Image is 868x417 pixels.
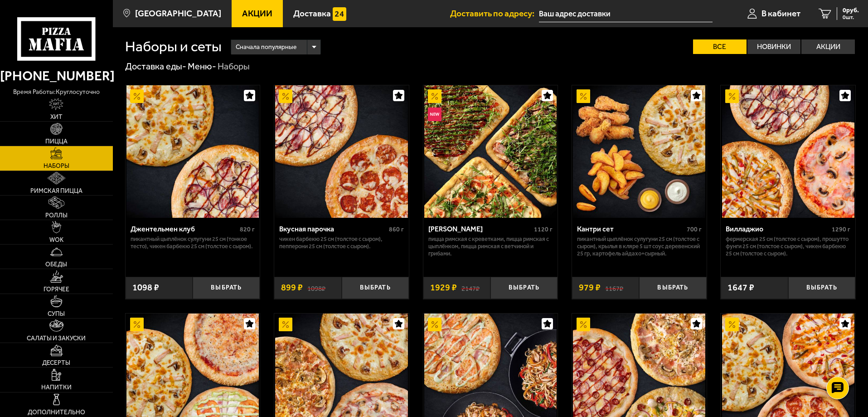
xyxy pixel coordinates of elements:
[430,283,457,292] span: 1929 ₽
[725,89,739,103] img: Акционный
[428,108,441,121] img: Новинка
[48,311,65,317] span: Супы
[843,15,859,20] span: 0 шт.
[490,277,558,299] button: Выбрать
[725,318,739,331] img: Акционный
[461,283,480,292] s: 2147 ₽
[218,61,250,73] div: Наборы
[44,163,69,169] span: Наборы
[424,85,557,218] img: Мама Миа
[832,226,850,233] span: 1290 г
[577,318,590,331] img: Акционный
[693,39,747,54] label: Все
[275,85,407,218] img: Вкусная парочка
[727,283,754,292] span: 1647 ₽
[428,318,441,331] img: Акционный
[577,89,590,103] img: Акционный
[130,318,144,331] img: Акционный
[572,85,707,218] a: АкционныйКантри сет
[342,277,409,299] button: Выбрать
[41,384,72,391] span: Напитки
[126,85,259,218] img: Джентельмен клуб
[42,360,70,366] span: Десерты
[605,283,623,292] s: 1167 ₽
[428,225,532,233] div: [PERSON_NAME]
[721,85,855,218] a: АкционныйВилладжио
[193,277,260,299] button: Выбрать
[45,212,68,219] span: Роллы
[125,61,186,72] a: Доставка еды-
[761,9,800,18] span: В кабинет
[577,225,684,233] div: Кантри сет
[45,261,67,268] span: Обеды
[135,9,221,18] span: [GEOGRAPHIC_DATA]
[44,286,69,293] span: Горячее
[131,235,255,250] p: Пикантный цыплёнок сулугуни 25 см (тонкое тесто), Чикен Барбекю 25 см (толстое с сыром).
[639,277,706,299] button: Выбрать
[279,225,387,233] div: Вкусная парочка
[45,138,68,145] span: Пицца
[240,226,255,233] span: 820 г
[293,9,331,18] span: Доставка
[428,89,441,103] img: Акционный
[389,226,404,233] span: 860 г
[307,283,325,292] s: 1098 ₽
[726,225,829,233] div: Вилладжио
[279,318,292,331] img: Акционный
[843,7,859,14] span: 0 руб.
[126,85,260,218] a: АкционныйДжентельмен клуб
[722,85,854,218] img: Вилладжио
[279,235,404,250] p: Чикен Барбекю 25 см (толстое с сыром), Пепперони 25 см (толстое с сыром).
[534,226,553,233] span: 1120 г
[130,89,144,103] img: Акционный
[428,235,553,257] p: Пицца Римская с креветками, Пицца Римская с цыплёнком, Пицца Римская с ветчиной и грибами.
[579,283,601,292] span: 979 ₽
[333,7,346,21] img: 15daf4d41897b9f0e9f617042186c801.svg
[188,61,216,72] a: Меню-
[573,85,705,218] img: Кантри сет
[131,225,238,233] div: Джентельмен клуб
[242,9,272,18] span: Акции
[279,89,292,103] img: Акционный
[687,226,702,233] span: 700 г
[450,9,539,18] span: Доставить по адресу:
[577,235,702,257] p: Пикантный цыплёнок сулугуни 25 см (толстое с сыром), крылья в кляре 5 шт соус деревенский 25 гр, ...
[801,39,855,54] label: Акции
[788,277,855,299] button: Выбрать
[281,283,303,292] span: 899 ₽
[132,283,159,292] span: 1098 ₽
[274,85,409,218] a: АкционныйВкусная парочка
[49,237,63,243] span: WOK
[726,235,850,257] p: Фермерская 25 см (толстое с сыром), Прошутто Фунги 25 см (толстое с сыром), Чикен Барбекю 25 см (...
[423,85,558,218] a: АкционныйНовинкаМама Миа
[125,39,222,54] h1: Наборы и сеты
[539,5,713,22] input: Ваш адрес доставки
[50,114,63,120] span: Хит
[747,39,801,54] label: Новинки
[236,39,296,56] span: Сначала популярные
[28,409,85,416] span: Дополнительно
[27,335,86,342] span: Салаты и закуски
[30,188,82,194] span: Римская пицца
